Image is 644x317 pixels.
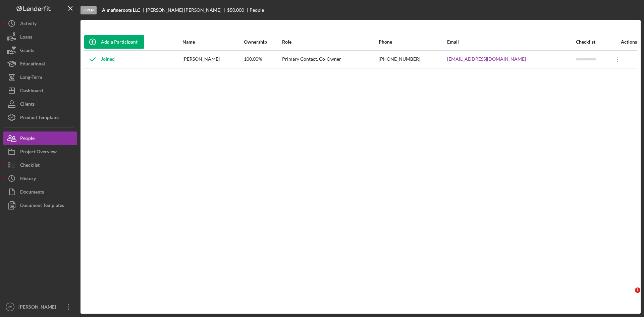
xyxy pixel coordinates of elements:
[20,44,34,59] div: Grants
[3,84,77,97] button: Dashboard
[447,56,526,62] a: [EMAIL_ADDRESS][DOMAIN_NAME]
[609,39,637,45] div: Actions
[20,30,32,45] div: Loans
[20,185,44,200] div: Documents
[3,158,77,172] button: Checklist
[20,97,35,112] div: Clients
[20,131,35,147] div: People
[20,158,40,173] div: Checklist
[3,17,77,30] button: Activity
[146,7,227,13] div: [PERSON_NAME] [PERSON_NAME]
[282,39,378,45] div: Role
[20,70,42,86] div: Long-Term
[3,111,77,124] button: Product Templates
[3,30,77,44] button: Loans
[244,39,282,45] div: Ownership
[379,51,446,68] div: [PHONE_NUMBER]
[20,57,45,72] div: Educational
[282,51,378,68] div: Primary Contact, Co-Owner
[102,7,140,13] b: Almafineroots LLC
[84,35,144,49] button: Add a Participant
[635,287,640,293] span: 1
[3,145,77,158] button: Project Overview
[3,172,77,185] button: History
[227,7,244,13] span: $50,000
[3,97,77,111] button: Clients
[20,145,57,160] div: Project Overview
[621,287,637,304] iframe: Intercom live chat
[80,6,97,14] div: Open
[20,111,59,126] div: Product Templates
[244,51,282,68] div: 100.00%
[84,51,115,68] div: Joined
[182,39,243,45] div: Name
[3,300,77,314] button: KD[PERSON_NAME]
[17,300,60,315] div: [PERSON_NAME]
[3,57,77,70] button: Educational
[3,70,77,84] button: Long-Term
[101,35,138,49] div: Add a Participant
[3,44,77,57] button: Grants
[447,39,575,45] div: Email
[20,172,36,187] div: History
[3,131,77,145] button: People
[20,84,43,99] div: Dashboard
[182,51,243,68] div: [PERSON_NAME]
[250,7,264,13] div: People
[20,199,64,214] div: Document Templates
[20,17,37,32] div: Activity
[8,305,12,309] text: KD
[3,199,77,212] button: Document Templates
[576,39,609,45] div: Checklist
[379,39,446,45] div: Phone
[3,185,77,199] button: Documents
